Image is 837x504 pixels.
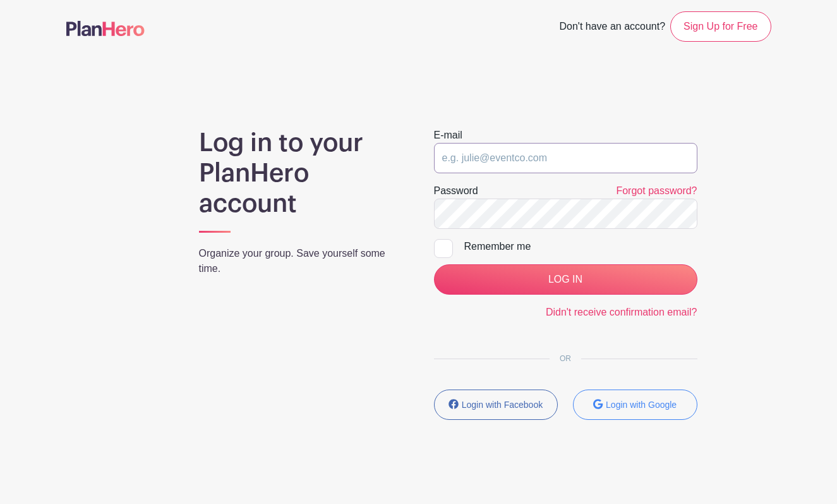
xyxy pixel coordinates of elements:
span: Don't have an account? [559,14,665,42]
p: Organize your group. Save yourself some time. [199,246,404,276]
a: Didn't receive confirmation email? [546,307,697,317]
input: e.g. julie@eventco.com [434,143,697,173]
small: Login with Facebook [462,400,543,410]
button: Login with Google [573,390,697,420]
button: Login with Facebook [434,390,558,420]
a: Forgot password? [616,185,697,196]
a: Sign Up for Free [670,11,771,42]
label: E-mail [434,128,462,143]
label: Password [434,183,478,199]
input: LOG IN [434,264,697,295]
h1: Log in to your PlanHero account [199,128,404,219]
div: Remember me [464,239,697,254]
small: Login with Google [606,400,677,410]
img: logo-507f7623f17ff9eddc593b1ce0a138ce2505c220e1c5a4e2b4648c50719b7d32.svg [66,21,145,36]
span: OR [550,354,581,363]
